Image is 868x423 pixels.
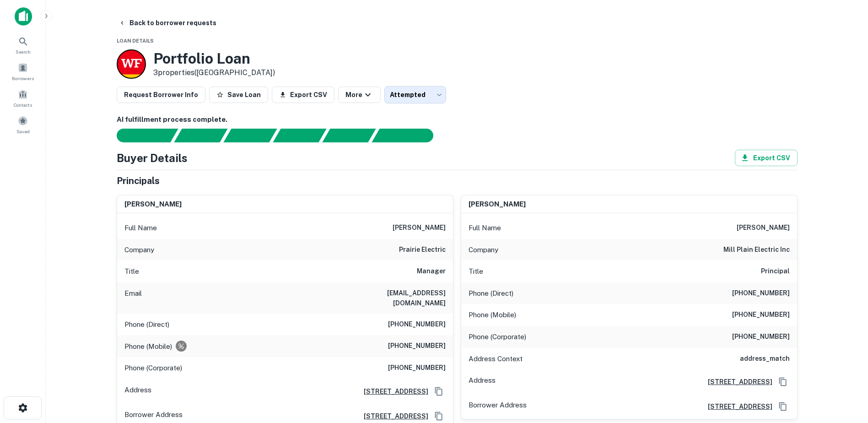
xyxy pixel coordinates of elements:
button: Save Loan [209,87,268,103]
button: Copy Address [432,385,446,398]
p: Title [124,266,139,277]
p: Borrower Address [469,400,527,413]
p: Address Context [469,353,523,364]
a: Contacts [3,86,43,110]
a: [STREET_ADDRESS] [701,401,772,412]
div: Sending borrower request to AI... [106,129,174,142]
h6: [PERSON_NAME] [469,199,526,210]
h6: Principal [761,266,790,277]
a: Search [3,33,43,57]
p: Address [469,375,496,389]
a: [STREET_ADDRESS] [701,377,772,387]
h6: mill plain electric inc [723,244,790,255]
p: Phone (Mobile) [124,341,172,352]
img: capitalize-icon.png [15,7,32,26]
p: Phone (Direct) [469,288,513,299]
h6: [PHONE_NUMBER] [388,319,446,330]
span: Saved [16,128,30,135]
p: Address [124,385,151,398]
a: Saved [3,112,43,137]
a: [STREET_ADDRESS] [356,386,428,396]
h6: [PHONE_NUMBER] [732,309,790,320]
div: Requests to not be contacted at this number [176,341,187,352]
button: Back to borrower requests [115,15,220,31]
h6: [PERSON_NAME] [393,222,446,233]
p: Company [469,244,498,255]
span: Contacts [14,101,32,108]
p: Borrower Address [124,409,183,423]
button: Export CSV [735,150,798,166]
div: AI fulfillment process complete. [372,129,444,142]
h6: [PERSON_NAME] [124,199,182,210]
div: Principals found, still searching for contact information. This may take time... [322,129,376,142]
h4: Buyer Details [117,150,188,166]
button: Copy Address [432,409,446,423]
h3: Portfolio Loan [153,50,275,67]
h6: address_match [740,353,790,364]
a: [STREET_ADDRESS] [356,411,428,421]
h6: Manager [417,266,446,277]
h6: [EMAIL_ADDRESS][DOMAIN_NAME] [336,288,446,308]
p: Title [469,266,483,277]
p: Full Name [469,222,501,233]
button: Export CSV [272,87,334,103]
p: Phone (Direct) [124,319,169,330]
p: 3 properties ([GEOGRAPHIC_DATA]) [153,67,275,78]
p: Full Name [124,222,157,233]
h6: AI fulfillment process complete. [117,114,798,125]
h6: [PHONE_NUMBER] [388,363,446,374]
button: Copy Address [776,400,790,413]
div: Your request is received and processing... [174,129,227,142]
div: Attempted [384,86,446,103]
p: Email [124,288,142,308]
button: Copy Address [776,375,790,389]
h6: [PHONE_NUMBER] [732,331,790,342]
p: Phone (Corporate) [469,331,526,342]
span: Loan Details [117,38,154,43]
h6: prairie electric [399,244,446,255]
div: Principals found, AI now looking for contact information... [273,129,326,142]
iframe: Chat Widget [822,350,868,394]
h6: [PERSON_NAME] [737,222,790,233]
h6: [PHONE_NUMBER] [732,288,790,299]
h5: Principals [117,174,160,188]
h6: [PHONE_NUMBER] [388,341,446,352]
p: Company [124,244,154,255]
button: Request Borrower Info [117,87,205,103]
button: More [338,87,381,103]
p: Phone (Mobile) [469,309,516,320]
span: Borrowers [12,75,34,82]
a: Borrowers [3,59,43,84]
div: Documents found, AI parsing details... [223,129,277,142]
span: Search [16,48,31,55]
p: Phone (Corporate) [124,363,182,374]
